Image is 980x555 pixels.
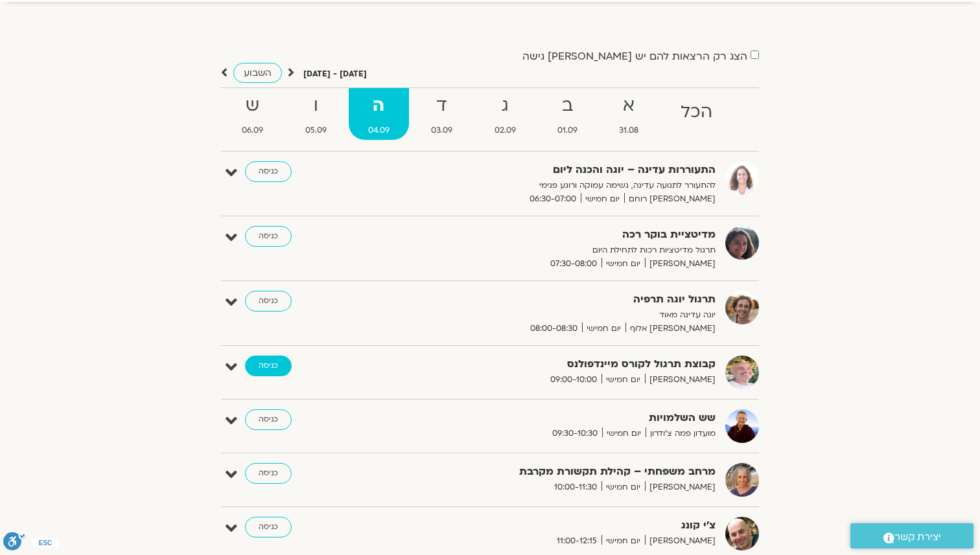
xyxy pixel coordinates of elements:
[602,427,646,440] span: יום חמישי
[475,91,535,120] strong: ג
[398,179,716,192] p: להתעורר לתנועה עדינה, נשימה עמוקה ורוגע פנימי
[601,481,645,494] span: יום חמישי
[645,257,716,271] span: [PERSON_NAME]
[645,534,716,548] span: [PERSON_NAME]
[624,192,716,206] span: [PERSON_NAME] רוחם
[582,322,625,335] span: יום חמישי
[600,124,658,137] span: 31.08
[475,124,535,137] span: 02.09
[349,91,409,120] strong: ה
[245,517,292,538] a: כניסה
[552,534,601,548] span: 11:00-12:15
[398,356,716,373] strong: קבוצת תרגול לקורס מיינדפולנס
[285,91,345,120] strong: ו
[412,91,472,120] strong: ד
[245,161,292,182] a: כניסה
[285,124,345,137] span: 05.09
[398,244,716,257] p: תרגול מדיטציות רכות לתחילת היום
[526,322,582,335] span: 08:00-08:30
[398,308,716,322] p: יוגה עדינה מאוד
[538,91,597,120] strong: ב
[645,373,716,387] span: [PERSON_NAME]
[245,463,292,484] a: כניסה
[538,124,597,137] span: 01.09
[601,373,645,387] span: יום חמישי
[661,88,732,140] a: הכל
[522,51,747,62] label: הצג רק הרצאות להם יש [PERSON_NAME] גישה
[222,124,283,137] span: 06.09
[600,88,658,140] a: א31.08
[349,124,409,137] span: 04.09
[601,257,645,271] span: יום חמישי
[245,409,292,430] a: כניסה
[398,226,716,244] strong: מדיטציית בוקר רכה
[645,481,716,494] span: [PERSON_NAME]
[245,356,292,376] a: כניסה
[581,192,624,206] span: יום חמישי
[546,373,601,387] span: 09:00-10:00
[222,91,283,120] strong: ש
[222,88,283,140] a: ש06.09
[625,322,716,335] span: [PERSON_NAME] אלוף
[398,161,716,179] strong: התעוררות עדינה – יוגה והכנה ליום
[661,98,732,127] strong: הכל
[546,257,601,271] span: 07:30-08:00
[285,88,345,140] a: ו05.09
[412,124,472,137] span: 03.09
[525,192,581,206] span: 06:30-07:00
[646,427,716,440] span: מועדון פמה צ'ודרון
[349,88,409,140] a: ה04.09
[548,427,602,440] span: 09:30-10:30
[850,523,974,549] a: יצירת קשר
[550,481,601,494] span: 10:00-11:30
[244,67,272,79] span: השבוע
[538,88,597,140] a: ב01.09
[398,291,716,308] strong: תרגול יוגה תרפיה
[894,528,941,546] span: יצירת קשר
[398,463,716,481] strong: מרחב משפחתי – קהילת תקשורת מקרבת
[398,517,716,534] strong: צ'י קונג
[600,91,658,120] strong: א
[245,226,292,247] a: כניסה
[475,88,535,140] a: ג02.09
[601,534,645,548] span: יום חמישי
[233,63,282,83] a: השבוע
[303,67,367,81] p: [DATE] - [DATE]
[245,291,292,311] a: כניסה
[412,88,472,140] a: ד03.09
[398,409,716,427] strong: שש השלמויות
